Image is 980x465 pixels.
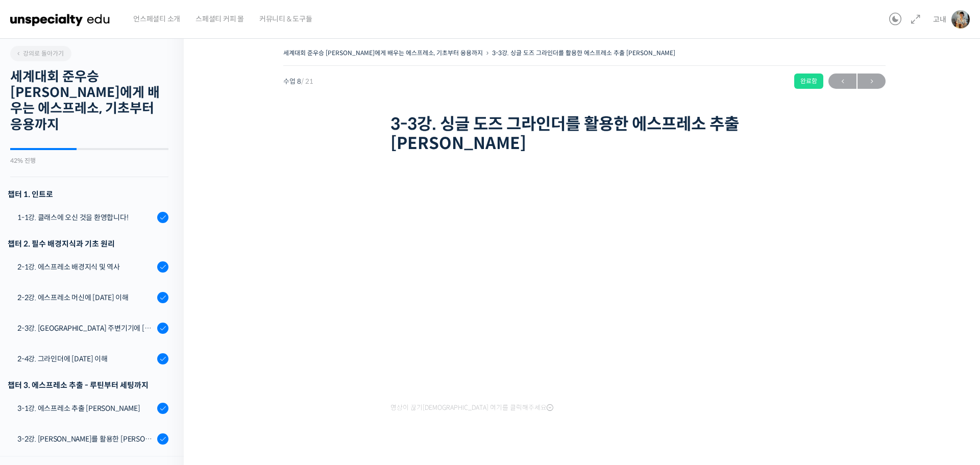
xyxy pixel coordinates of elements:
[933,15,946,24] span: 고내
[10,158,168,164] div: 42% 진행
[390,404,553,412] span: 영상이 끊기[DEMOGRAPHIC_DATA] 여기를 클릭해주세요
[828,74,856,89] a: ←이전
[17,433,154,445] div: 3-2강. [PERSON_NAME]를 활용한 [PERSON_NAME] 추출 [PERSON_NAME]
[283,49,483,57] a: 세계대회 준우승 [PERSON_NAME]에게 배우는 에스프레소, 기초부터 응용까지
[17,353,154,364] div: 2-4강. 그라인더에 [DATE] 이해
[283,78,313,85] span: 수업 8
[10,69,168,133] h2: 세계대회 준우승 [PERSON_NAME]에게 배우는 에스프레소, 기초부터 응용까지
[15,50,64,57] span: 강의로 돌아가기
[17,403,154,414] div: 3-1강. 에스프레소 추출 [PERSON_NAME]
[857,75,886,88] span: →
[794,74,823,89] div: 완료함
[8,378,168,392] div: 챕터 3. 에스프레소 추출 - 루틴부터 세팅까지
[390,114,778,154] h1: 3-3강. 싱글 도즈 그라인더를 활용한 에스프레소 추출 [PERSON_NAME]
[17,212,154,223] div: 1-1강. 클래스에 오신 것을 환영합니다!
[828,75,856,88] span: ←
[17,323,154,334] div: 2-3강. [GEOGRAPHIC_DATA] 주변기기에 [DATE] 이해
[492,49,675,57] a: 3-3강. 싱글 도즈 그라인더를 활용한 에스프레소 추출 [PERSON_NAME]
[301,77,313,86] span: / 21
[17,292,154,303] div: 2-2강. 에스프레소 머신에 [DATE] 이해
[17,261,154,273] div: 2-1강. 에스프레소 배경지식 및 역사
[8,237,168,251] div: 챕터 2. 필수 배경지식과 기초 원리
[10,46,71,61] a: 강의로 돌아가기
[857,74,886,89] a: 다음→
[8,187,168,201] h3: 챕터 1. 인트로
